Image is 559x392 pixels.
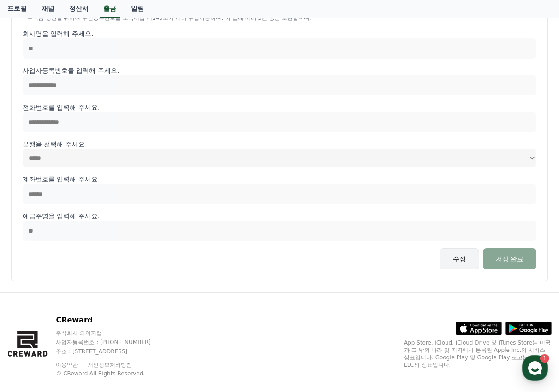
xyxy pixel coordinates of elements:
p: © CReward All Rights Reserved. [56,370,168,377]
a: 이용약관 [56,362,85,368]
p: 전화번호를 입력해 주세요. [23,103,536,112]
span: 설정 [143,306,154,313]
p: 회사명을 입력해 주세요. [23,29,536,38]
span: 1 [94,292,97,299]
span: 홈 [29,306,35,313]
p: 은행을 선택해 주세요. [23,140,536,149]
p: CReward [56,315,168,326]
a: 설정 [119,292,177,315]
p: App Store, iCloud, iCloud Drive 및 iTunes Store는 미국과 그 밖의 나라 및 지역에서 등록된 Apple Inc.의 서비스 상표입니다. Goo... [404,339,552,369]
a: 홈 [3,292,61,315]
p: 사업자등록번호를 입력해 주세요. [23,66,536,75]
a: 개인정보처리방침 [88,362,132,368]
p: 예금주명을 입력해 주세요. [23,211,536,221]
a: 1대화 [61,292,119,315]
button: 저장 완료 [483,248,536,269]
p: 주식회사 와이피랩 [56,329,168,337]
p: 계좌번호를 입력해 주세요. [23,175,536,184]
p: 사업자등록번호 : [PHONE_NUMBER] [56,339,168,346]
button: 수정 [440,248,479,269]
span: 대화 [84,306,95,314]
p: * 수익금 정산을 위하여 주민등록번호를 소득세법 제145조에 따라 수집이용하며, 이 법에 따라 5년 동안 보관합니다. [23,14,536,22]
p: 주소 : [STREET_ADDRESS] [56,348,168,355]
